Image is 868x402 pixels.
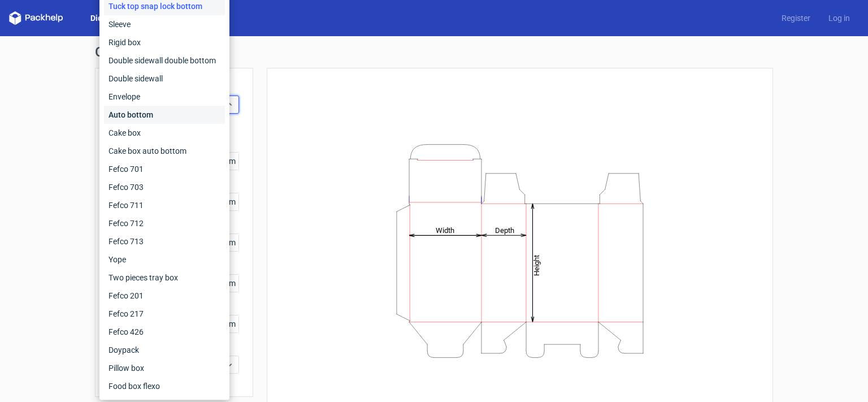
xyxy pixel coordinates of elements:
div: Rigid box [104,33,225,51]
div: Yope [104,250,225,269]
a: Log in [819,12,859,24]
div: Fefco 703 [104,178,225,196]
div: Fefco 426 [104,323,225,341]
a: Register [772,12,819,24]
tspan: Depth [495,226,514,234]
div: Fefco 701 [104,160,225,178]
div: Cake box auto bottom [104,142,225,160]
h1: Generate new dieline [95,45,773,59]
div: Fefco 711 [104,196,225,214]
div: Fefco 201 [104,287,225,305]
div: Auto bottom [104,106,225,124]
div: Fefco 712 [104,214,225,232]
tspan: Width [436,226,454,234]
div: Pillow box [104,359,225,377]
div: Fefco 713 [104,232,225,250]
div: Food box flexo [104,377,225,395]
div: Double sidewall [104,70,225,88]
div: Double sidewall double bottom [104,51,225,70]
tspan: Height [532,254,541,275]
div: Fefco 217 [104,305,225,323]
div: Two pieces tray box [104,269,225,287]
div: Doypack [104,341,225,359]
div: Envelope [104,88,225,106]
div: Cake box [104,124,225,142]
div: Sleeve [104,15,225,33]
a: Dielines [81,12,129,24]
